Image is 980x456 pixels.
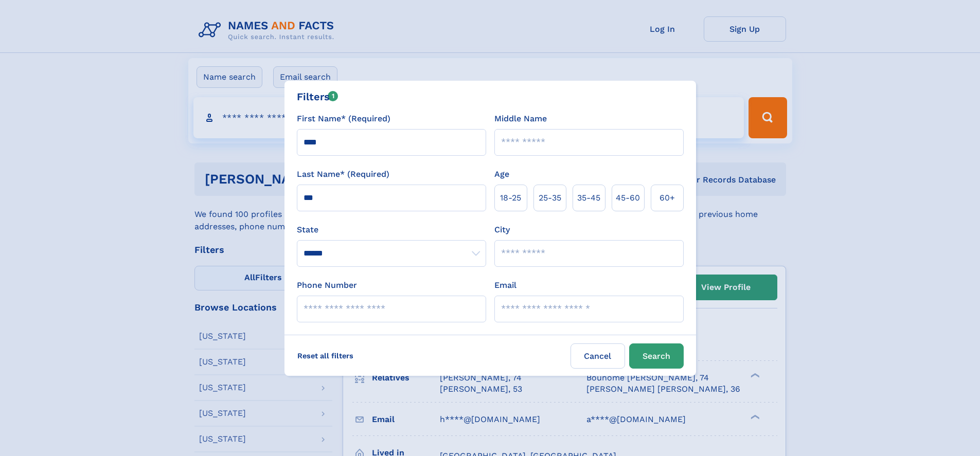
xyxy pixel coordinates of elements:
[297,224,486,236] label: State
[297,168,389,180] label: Last Name* (Required)
[494,168,509,180] label: Age
[297,89,338,104] div: Filters
[571,343,625,369] label: Cancel
[616,192,640,204] span: 45‑60
[660,192,675,204] span: 60+
[494,224,510,236] label: City
[500,192,521,204] span: 18‑25
[629,343,684,369] button: Search
[297,279,357,291] label: Phone Number
[577,192,600,204] span: 35‑45
[291,343,360,368] label: Reset all filters
[494,279,516,291] label: Email
[539,192,561,204] span: 25‑35
[297,113,390,125] label: First Name* (Required)
[494,113,547,125] label: Middle Name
